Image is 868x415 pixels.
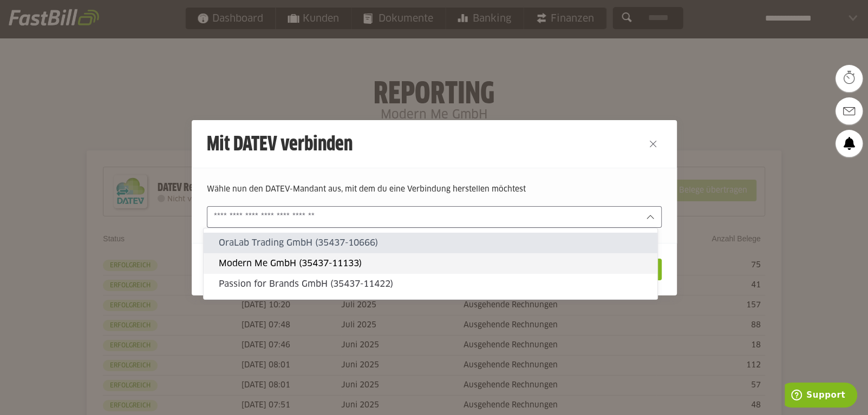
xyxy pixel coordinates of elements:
iframe: Öffnet ein Widget, in dem Sie weitere Informationen finden [785,383,857,410]
sl-option: Passion for Brands GmbH (35437-11422) [204,274,657,294]
sl-option: OraLab Trading GmbH (35437-10666) [204,233,657,253]
sl-option: Modern Me GmbH (35437-11133) [204,253,657,274]
p: Wähle nun den DATEV-Mandant aus, mit dem du eine Verbindung herstellen möchtest [207,183,662,195]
